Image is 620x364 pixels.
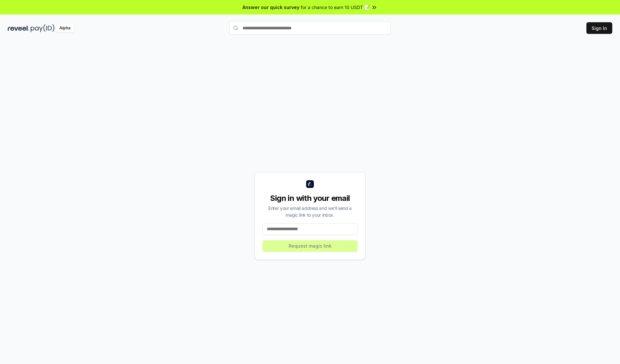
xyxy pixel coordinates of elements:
button: Sign In [586,22,612,34]
img: logo_small [306,180,314,188]
div: Enter your email address and we’ll send a magic link to your inbox. [263,205,357,218]
img: reveel_dark [8,24,29,32]
div: Alpha [56,24,74,32]
span: for a chance to earn 10 USDT 📝 [301,4,370,11]
img: pay_id [31,24,55,32]
span: Answer our quick survey [243,4,299,11]
div: Sign in with your email [263,193,357,203]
